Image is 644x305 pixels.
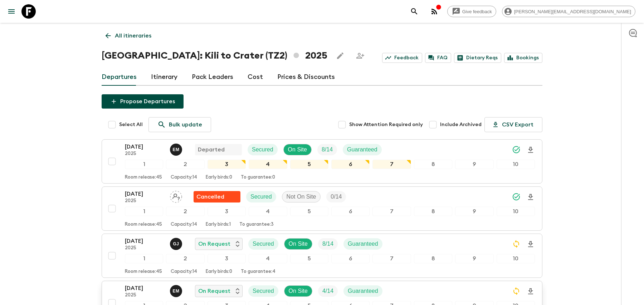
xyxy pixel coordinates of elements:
[526,146,535,154] svg: Download Onboarding
[125,254,163,263] div: 1
[318,238,338,250] div: Trip Fill
[526,240,535,249] svg: Download Onboarding
[102,69,137,86] a: Departures
[414,254,452,263] div: 8
[252,145,273,154] p: Secured
[510,9,635,14] span: [PERSON_NAME][EMAIL_ADDRESS][DOMAIN_NAME]
[287,192,316,201] p: Not On Site
[171,175,197,180] p: Capacity: 14
[290,160,328,169] div: 5
[102,234,542,278] button: [DATE]2025Gerald JohnOn RequestSecuredOn SiteTrip FillGuaranteed12345678910Room release:45Capacit...
[166,160,204,169] div: 2
[125,190,164,198] p: [DATE]
[458,9,496,14] span: Give feedback
[502,6,635,17] div: [PERSON_NAME][EMAIL_ADDRESS][DOMAIN_NAME]
[125,292,164,298] p: 2025
[512,192,521,201] svg: Synced Successfully
[455,207,493,216] div: 9
[249,254,287,263] div: 4
[249,207,287,216] div: 4
[148,117,211,132] a: Bulk update
[289,287,308,295] p: On Site
[208,254,246,263] div: 3
[125,269,162,275] p: Room release: 45
[497,207,535,216] div: 10
[290,207,328,216] div: 5
[125,237,164,245] p: [DATE]
[125,160,163,169] div: 1
[414,160,452,169] div: 8
[407,4,421,19] button: search adventures
[504,53,542,63] a: Bookings
[331,207,370,216] div: 6
[253,240,274,248] p: Secured
[239,222,274,227] p: To guarantee: 3
[253,287,274,295] p: Secured
[246,191,276,202] div: Secured
[248,285,278,297] div: Secured
[484,117,542,132] button: CSV Export
[172,288,179,294] p: E M
[166,207,204,216] div: 2
[119,121,143,128] span: Select All
[192,69,233,86] a: Pack Leaders
[169,120,202,129] p: Bulk update
[198,145,225,154] p: Departed
[284,238,312,250] div: On Site
[196,192,224,201] p: Cancelled
[248,144,278,155] div: Secured
[151,69,177,86] a: Itinerary
[277,69,335,86] a: Prices & Discounts
[526,287,535,296] svg: Download Onboarding
[248,238,278,250] div: Secured
[206,175,232,180] p: Early birds: 0
[440,121,482,128] span: Include Archived
[318,285,338,297] div: Trip Fill
[249,160,287,169] div: 4
[322,240,333,248] p: 8 / 14
[171,269,197,275] p: Capacity: 14
[125,207,163,216] div: 1
[414,207,452,216] div: 8
[322,145,333,154] p: 8 / 14
[526,193,535,201] svg: Download Onboarding
[4,4,19,19] button: menu
[248,69,263,86] a: Cost
[166,254,204,263] div: 2
[290,254,328,263] div: 5
[125,222,162,227] p: Room release: 45
[208,160,246,169] div: 3
[208,207,246,216] div: 3
[241,175,275,180] p: To guarantee: 0
[382,53,422,63] a: Feedback
[282,191,321,202] div: Not On Site
[447,6,496,17] a: Give feedback
[115,31,151,40] p: All itineraries
[102,94,184,109] button: Propose Departures
[250,192,272,201] p: Secured
[125,142,164,151] p: [DATE]
[454,53,501,63] a: Dietary Reqs
[289,240,308,248] p: On Site
[331,254,370,263] div: 6
[102,49,327,63] h1: [GEOGRAPHIC_DATA]: Kili to Crater (TZ2) 2025
[125,175,162,180] p: Room release: 45
[455,160,493,169] div: 9
[194,191,240,202] div: Flash Pack cancellation
[349,121,423,128] span: Show Attention Required only
[125,198,164,204] p: 2025
[206,222,231,227] p: Early birds: 1
[125,151,164,157] p: 2025
[125,284,164,292] p: [DATE]
[353,49,367,63] span: Share this itinerary
[372,254,411,263] div: 7
[283,144,312,155] div: On Site
[170,240,184,246] span: Gerald John
[322,287,333,295] p: 4 / 14
[102,186,542,231] button: [DATE]2025Assign pack leaderFlash Pack cancellationSecuredNot On SiteTrip Fill12345678910Room rel...
[198,240,230,248] p: On Request
[372,160,411,169] div: 7
[171,222,197,227] p: Capacity: 14
[206,269,232,275] p: Early birds: 0
[198,287,230,295] p: On Request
